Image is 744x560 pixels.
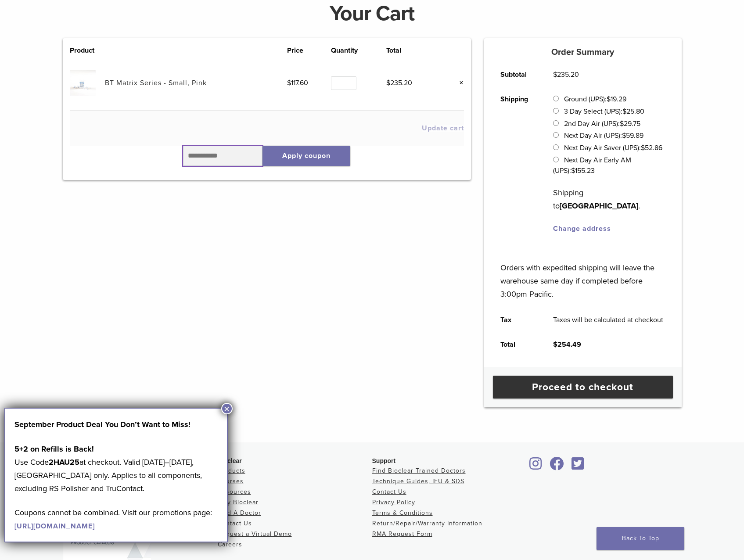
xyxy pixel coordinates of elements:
[569,462,587,471] a: Bioclear
[491,308,543,332] th: Tax
[221,403,233,414] button: Close
[641,144,662,152] bdi: 52.86
[218,467,245,474] a: Products
[564,144,662,152] label: Next Day Air Saver (UPS):
[553,70,557,79] span: $
[527,462,545,471] a: Bioclear
[622,107,626,116] span: $
[14,420,190,429] strong: September Product Deal You Don’t Want to Miss!
[372,509,433,517] a: Terms & Conditions
[622,107,644,116] bdi: 25.80
[553,70,579,79] bdi: 235.20
[218,457,242,464] span: Bioclear
[543,308,673,332] td: Taxes will be calculated at checkout
[287,79,308,87] bdi: 117.60
[422,125,464,132] button: Update cart
[70,45,105,56] th: Product
[620,119,640,128] bdi: 29.75
[571,166,575,175] span: $
[386,79,412,87] bdi: 235.20
[597,527,684,550] a: Back To Top
[218,488,251,495] a: Resources
[372,499,415,506] a: Privacy Policy
[218,509,261,517] a: Find A Doctor
[553,224,611,233] a: Change address
[372,477,464,485] a: Technique Guides, IFU & SDS
[491,87,543,241] th: Shipping
[331,45,387,56] th: Quantity
[386,45,440,56] th: Total
[622,131,626,140] span: $
[372,467,466,474] a: Find Bioclear Trained Doctors
[372,530,432,538] a: RMA Request Form
[287,79,291,87] span: $
[620,119,624,128] span: $
[560,201,638,211] strong: [GEOGRAPHIC_DATA]
[218,477,244,485] a: Courses
[372,488,406,495] a: Contact Us
[571,166,595,175] bdi: 155.23
[287,45,331,56] th: Price
[553,156,631,175] label: Next Day Air Early AM (UPS):
[453,77,464,89] a: Remove this item
[564,119,640,128] label: 2nd Day Air (UPS):
[553,340,557,349] span: $
[500,248,665,301] p: Orders with expedited shipping will leave the warehouse same day if completed before 3:00pm Pacific.
[493,376,673,398] a: Proceed to checkout
[641,144,645,152] span: $
[553,340,581,349] bdi: 254.49
[14,442,218,495] p: Use Code at checkout. Valid [DATE]–[DATE], [GEOGRAPHIC_DATA] only. Applies to all components, exc...
[262,146,350,166] button: Apply coupon
[218,520,252,527] a: Contact Us
[14,506,218,532] p: Coupons cannot be combined. Visit our promotions page:
[564,107,644,116] label: 3 Day Select (UPS):
[49,457,79,467] strong: 2HAU25
[218,541,242,548] a: Careers
[372,457,396,464] span: Support
[105,79,207,87] a: BT Matrix Series - Small, Pink
[622,131,643,140] bdi: 59.89
[70,70,96,96] img: BT Matrix Series - Small, Pink
[218,499,259,506] a: Why Bioclear
[484,47,682,57] h5: Order Summary
[607,95,611,104] span: $
[553,186,665,212] p: Shipping to .
[607,95,626,104] bdi: 19.29
[218,530,292,538] a: Request a Virtual Demo
[14,522,95,531] a: [URL][DOMAIN_NAME]
[14,444,94,454] strong: 5+2 on Refills is Back!
[372,520,482,527] a: Return/Repair/Warranty Information
[386,79,390,87] span: $
[547,462,567,471] a: Bioclear
[564,95,626,104] label: Ground (UPS):
[491,62,543,87] th: Subtotal
[56,3,688,24] h1: Your Cart
[564,131,643,140] label: Next Day Air (UPS):
[491,332,543,357] th: Total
